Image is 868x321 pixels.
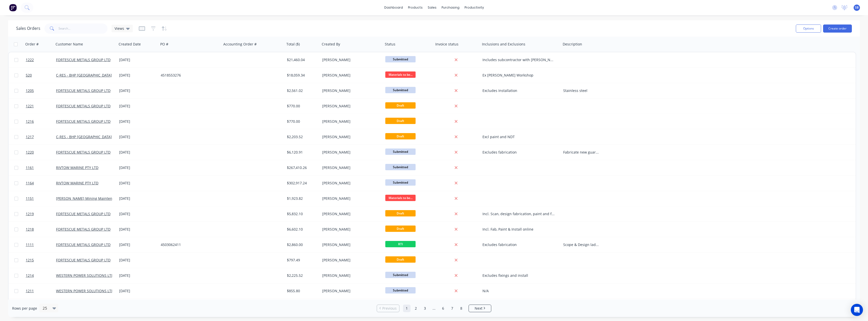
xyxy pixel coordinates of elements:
a: [PERSON_NAME] Mining Maintenance Pty Ltd [56,196,133,201]
div: [PERSON_NAME] [322,258,378,263]
div: Excludes fixings and install [482,273,555,278]
span: Draft [385,118,416,124]
h1: Sales Orders [16,26,40,31]
div: $2,860.00 [287,242,317,247]
div: Stainless steel [563,88,599,93]
ul: Pagination [375,305,493,312]
a: WESTERN POWER SOLUTIONS LTD [56,288,114,293]
a: 520 [26,68,56,83]
span: Views [115,26,124,31]
a: 1218 [26,222,56,237]
div: 4518553276 [161,73,217,78]
div: [DATE] [119,288,157,293]
div: Customer Name [56,42,83,47]
div: PO # [160,42,168,47]
div: [DATE] [119,273,157,278]
a: Page 2 [412,305,420,312]
div: $2,561.02 [287,88,317,93]
div: $6,602.10 [287,227,317,232]
span: SB [855,5,859,10]
div: [DATE] [119,150,157,155]
div: [DATE] [119,242,157,247]
a: FORTESCUE METALS GROUP LTD [56,211,111,216]
a: FORTESCUE METALS GROUP LTD [56,258,111,262]
div: [DATE] [119,88,157,93]
span: 1205 [26,88,34,93]
a: FORTESCUE METALS GROUP LTD [56,119,111,124]
span: Submitted [385,179,416,186]
span: Next [475,306,482,311]
div: Invoice status [435,42,458,47]
a: Page 7 [448,305,456,312]
span: Draft [385,133,416,139]
div: purchasing [439,4,462,11]
button: Options [796,24,821,33]
div: sales [425,4,439,11]
span: 1219 [26,211,34,216]
div: Excludes Installation [482,88,555,93]
a: 1220 [26,145,56,160]
div: [DATE] [119,73,157,78]
div: [DATE] [119,165,157,170]
div: products [405,4,425,11]
div: Fabricate new guards to meet Australian standards [563,150,599,155]
div: productivity [462,4,486,11]
div: [DATE] [119,119,157,124]
span: Submitted [385,287,416,293]
div: Incl. Scan, design fabrication, paint and fasteners. Excl. Install (offline required) [482,211,555,216]
a: Next page [469,306,491,311]
div: $770.00 [287,104,317,109]
a: Page 1 is your current page [403,305,411,312]
div: Inclusions and Exclusions [482,42,525,47]
button: Create order [823,24,852,33]
span: Draft [385,256,416,263]
a: 1216 [26,114,56,129]
div: [PERSON_NAME] [322,211,378,216]
div: $770.00 [287,119,317,124]
a: 1137 [26,299,56,314]
a: 1205 [26,83,56,98]
div: Status [385,42,395,47]
span: Draft [385,102,416,109]
div: $2,203.52 [287,134,317,139]
div: Excl paint and NDT [482,134,555,139]
a: C-RES - BHP [GEOGRAPHIC_DATA] [56,134,112,139]
div: [PERSON_NAME] [322,273,378,278]
div: $267,410.26 [287,165,317,170]
a: FORTESCUE METALS GROUP LTD [56,227,111,232]
span: 1215 [26,258,34,263]
div: Description [563,42,582,47]
span: 1211 [26,288,34,293]
div: [DATE] [119,181,157,186]
div: Ex [PERSON_NAME] Workshop [482,73,555,78]
div: Excludes fabrication [482,242,555,247]
div: Incl. Fab, Paint & Install online [482,227,555,232]
span: Materials to be... [385,71,416,78]
a: Page 3 [421,305,429,312]
div: Order # [25,42,39,47]
span: Submitted [385,87,416,93]
a: Page 8 [457,305,465,312]
div: [DATE] [119,134,157,139]
span: 1214 [26,273,34,278]
a: 1161 [26,160,56,175]
span: Submitted [385,164,416,170]
div: Accounting Order # [223,42,257,47]
div: [PERSON_NAME] [322,88,378,93]
div: [PERSON_NAME] [322,104,378,109]
a: 1221 [26,98,56,114]
div: [PERSON_NAME] [322,165,378,170]
a: 1111 [26,237,56,252]
input: Search... [59,23,108,34]
a: C-RES - BHP [GEOGRAPHIC_DATA] [56,73,112,78]
span: Draft [385,226,416,232]
span: Draft [385,210,416,216]
span: Submitted [385,272,416,278]
div: $18,059.34 [287,73,317,78]
a: RIVTOW MARINE PTY LTD [56,165,98,170]
a: 1217 [26,129,56,144]
span: 1218 [26,227,34,232]
div: N/A [482,288,555,293]
div: [DATE] [119,258,157,263]
div: [DATE] [119,227,157,232]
